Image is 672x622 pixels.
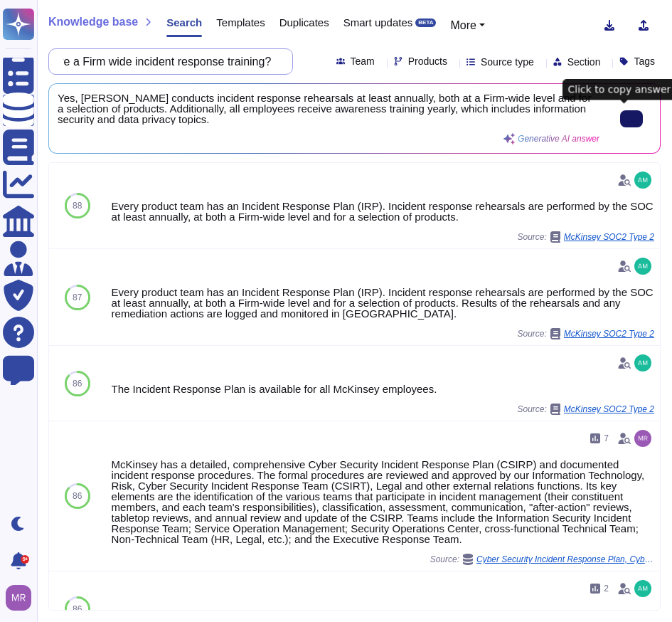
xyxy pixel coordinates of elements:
[634,580,651,597] img: user
[634,354,651,371] img: user
[517,231,654,243] span: Source:
[3,582,41,613] button: user
[216,17,265,28] span: Templates
[48,16,138,28] span: Knowledge base
[408,56,447,66] span: Products
[112,201,654,222] div: Every product team has an Incident Response Plan (IRP). Incident response rehearsals are performe...
[567,57,601,67] span: Section
[564,405,654,413] span: McKinsey SOC2 Type 2
[112,384,654,394] div: The Incident Response Plan is available for all McKinsey employees.
[73,379,82,388] span: 86
[73,293,82,302] span: 87
[481,57,534,67] span: Source type
[450,17,485,34] button: More
[604,584,609,593] span: 2
[112,609,654,620] div: Firm security maintains plans for various incident types which are leveraged by local offices.
[564,233,654,241] span: McKinsey SOC2 Type 2
[430,554,654,565] span: Source:
[58,93,599,125] span: Yes, [PERSON_NAME] conducts incident response rehearsals at least annually, both at a Firm-wide l...
[415,19,436,27] div: BETA
[450,19,476,31] span: More
[564,330,654,338] span: McKinsey SOC2 Type 2
[517,404,654,415] span: Source:
[343,17,413,28] span: Smart updates
[73,605,82,613] span: 86
[166,17,202,28] span: Search
[21,555,29,564] div: 9+
[112,287,654,319] div: Every product team has an Incident Response Plan (IRP). Incident response rehearsals are performe...
[517,328,654,339] span: Source:
[518,135,599,143] span: Generative AI answer
[112,459,654,544] div: McKinsey has a detailed, comprehensive Cyber Security Incident Response Plan (CSIRP) and document...
[73,201,82,210] span: 88
[6,585,31,611] img: user
[634,430,651,447] img: user
[634,172,651,189] img: user
[351,56,375,66] span: Team
[73,492,82,500] span: 86
[634,56,655,66] span: Tags
[476,555,654,564] span: Cyber Security Incident Response Plan, Cyber Security Incident Response Team
[56,49,278,74] input: Search a question or template...
[279,17,329,28] span: Duplicates
[634,258,651,275] img: user
[604,434,609,443] span: 7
